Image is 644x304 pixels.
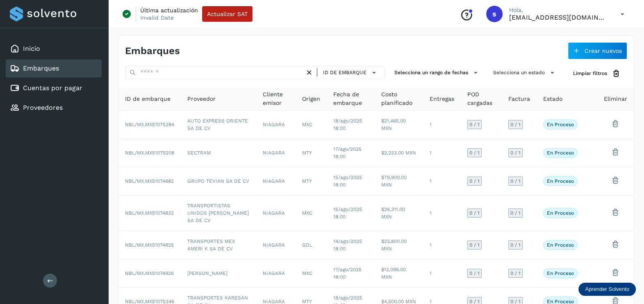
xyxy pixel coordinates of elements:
[321,67,381,79] button: ID de embarque
[469,243,480,247] span: 0 / 1
[181,167,256,195] td: GRUPO TEVIAN SA DE CV
[6,59,102,77] div: Embarques
[333,206,362,220] span: 15/ago/2025 18:00
[469,211,480,216] span: 0 / 1
[6,99,102,117] div: Proveedores
[125,95,171,103] span: ID de embarque
[585,286,629,293] p: Aprender Solvento
[202,6,253,22] button: Actualizar SAT
[23,45,40,52] a: Inicio
[256,259,296,288] td: NIAGARA
[469,179,480,184] span: 0 / 1
[181,139,256,167] td: SECTRAM
[508,95,530,103] span: Factura
[296,231,327,259] td: GDL
[23,64,59,72] a: Embarques
[510,243,521,247] span: 0 / 1
[256,231,296,259] td: NIAGARA
[375,139,423,167] td: $2,223.00 MXN
[469,122,480,127] span: 0 / 1
[296,259,327,288] td: MXC
[510,211,521,216] span: 0 / 1
[547,210,574,216] p: En proceso
[181,195,256,231] td: TRANSPORTISTAS UNIDOS [PERSON_NAME] SA DE CV
[543,95,562,103] span: Estado
[6,40,102,58] div: Inicio
[510,271,521,276] span: 0 / 1
[375,167,423,195] td: $79,900.00 MXN
[207,11,248,17] span: Actualizar SAT
[423,195,461,231] td: 1
[509,7,608,14] p: Hola,
[125,122,174,127] span: NBL/MX.MX51075284
[296,167,327,195] td: MTY
[333,267,362,280] span: 17/ago/2025 18:00
[490,66,560,79] button: Selecciona un estado
[125,210,174,216] span: NBL/MX.MX51074832
[423,259,461,288] td: 1
[140,7,198,14] p: Última actualización
[333,90,368,107] span: Fecha de embarque
[333,146,362,159] span: 17/ago/2025 18:00
[256,167,296,195] td: NIAGARA
[423,167,461,195] td: 1
[181,231,256,259] td: TRANSPORTES MEX AMERI K SA DE CV
[381,90,416,107] span: Costo planificado
[423,111,461,139] td: 1
[509,14,608,21] p: smedina@niagarawater.com
[375,231,423,259] td: $22,800.00 MXN
[181,259,256,288] td: [PERSON_NAME]
[568,42,627,59] button: Crear nuevos
[510,122,521,127] span: 0 / 1
[302,95,320,103] span: Origen
[567,66,627,81] button: Limpiar filtros
[578,283,636,296] div: Aprender Solvento
[125,150,174,156] span: NBL/MX.MX51075208
[256,111,296,139] td: NIAGARA
[547,122,574,127] p: En proceso
[125,45,180,57] h4: Embarques
[375,111,423,139] td: $21,465.00 MXN
[263,90,289,107] span: Cliente emisor
[469,150,480,155] span: 0 / 1
[125,242,174,248] span: NBL/MX.MX51074825
[140,14,174,21] p: Invalid Date
[187,95,216,103] span: Proveedor
[469,271,480,276] span: 0 / 1
[296,139,327,167] td: MTY
[256,139,296,167] td: NIAGARA
[391,66,483,79] button: Selecciona un rango de fechas
[296,111,327,139] td: MXC
[256,195,296,231] td: NIAGARA
[573,70,607,77] span: Limpiar filtros
[547,242,574,248] p: En proceso
[125,178,174,184] span: NBL/MX.MX51074882
[510,150,521,155] span: 0 / 1
[333,118,362,131] span: 18/ago/2025 18:00
[423,231,461,259] td: 1
[510,299,521,304] span: 0 / 1
[23,104,63,111] a: Proveedores
[547,150,574,156] p: En proceso
[23,84,82,92] a: Cuentas por pagar
[510,179,521,184] span: 0 / 1
[125,270,174,276] span: NBL/MX.MX51074926
[375,259,423,288] td: $12,096.00 MXN
[469,299,480,304] span: 0 / 1
[547,270,574,276] p: En proceso
[375,195,423,231] td: $26,311.00 MXN
[423,139,461,167] td: 1
[6,79,102,97] div: Cuentas por pagar
[333,175,362,188] span: 15/ago/2025 18:00
[467,90,495,107] span: POD cargadas
[181,111,256,139] td: AUTO EXPRESS ORIENTE SA DE CV
[296,195,327,231] td: MXC
[604,95,627,103] span: Eliminar
[430,95,454,103] span: Entregas
[323,69,366,76] span: ID de embarque
[547,178,574,184] p: En proceso
[585,48,622,54] span: Crear nuevos
[333,238,362,252] span: 14/ago/2025 18:00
